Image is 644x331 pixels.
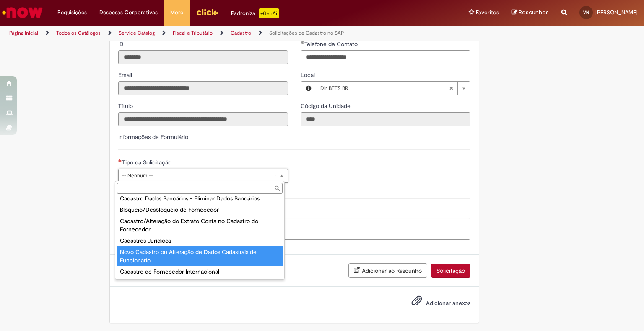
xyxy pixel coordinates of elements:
div: Novo Cadastro ou Alteração de Dados Cadastrais de Funcionário [117,246,283,266]
div: Bloqueio/Desbloqueio de Fornecedor [117,204,283,216]
div: Cadastros Jurídicos [117,235,283,246]
div: Cadastro Dados Bancários - Eliminar Dados Bancários [117,193,283,204]
div: Cadastro de Fornecedor Internacional [117,266,283,277]
ul: Tipo da Solicitação [115,195,284,279]
div: Cadastro/Alteração do Extrato Conta no Cadastro do Fornecedor [117,216,283,235]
